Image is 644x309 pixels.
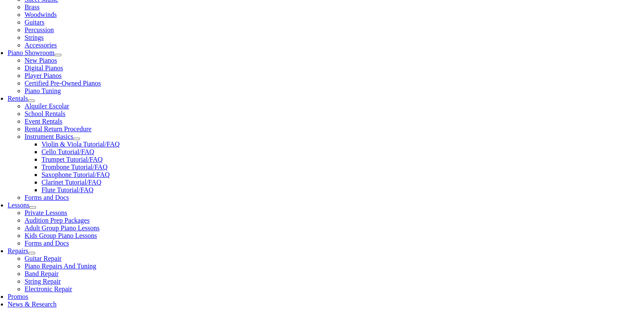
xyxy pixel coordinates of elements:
a: News & Research [8,301,57,308]
a: Band Repair [25,270,58,277]
a: Alquiler Escolar [25,102,69,110]
a: Kids Group Piano Lessons [25,232,97,239]
button: Open submenu of Rentals [28,99,35,102]
a: Digital Pianos [25,64,63,72]
a: Cello Tutorial/FAQ [41,148,94,155]
a: Event Rentals [25,118,62,125]
a: Trombone Tutorial/FAQ [41,163,108,171]
a: Violin & Viola Tutorial/FAQ [41,141,120,148]
a: Rentals [8,95,28,102]
button: Open submenu of Repairs [28,252,35,254]
a: Piano Repairs And Tuning [25,262,96,270]
a: Electronic Repair [25,285,72,292]
a: New Pianos [25,57,57,64]
a: String Repair [25,278,61,285]
a: Trumpet Tutorial/FAQ [41,156,102,163]
a: Piano Tuning [25,87,61,94]
a: School Rentals [25,110,65,117]
a: Clarinet Tutorial/FAQ [41,179,102,186]
button: Open submenu of Instrument Basics [73,138,80,140]
button: Open submenu of Lessons [29,206,36,209]
button: Open submenu of Piano Showroom [55,54,61,56]
a: Brass [25,3,40,11]
a: Forms and Docs [25,194,69,201]
a: Guitars [25,19,44,26]
a: Adult Group Piano Lessons [25,224,100,232]
a: Audition Prep Packages [25,217,90,224]
a: Rental Return Procedure [25,125,91,132]
a: Percussion [25,26,54,33]
a: Saxophone Tutorial/FAQ [41,171,110,178]
a: Instrument Basics [25,133,73,140]
a: Guitar Repair [25,255,62,262]
a: Accessories [25,41,57,49]
a: Repairs [8,247,28,254]
a: Flute Tutorial/FAQ [41,186,94,193]
a: Piano Showroom [8,49,55,56]
a: Woodwinds [25,11,57,18]
a: Private Lessons [25,209,67,216]
a: Certified Pre-Owned Pianos [25,80,101,87]
a: Promos [8,293,28,300]
a: Lessons [8,201,30,209]
a: Forms and Docs [25,240,69,247]
a: Strings [25,34,44,41]
a: Player Pianos [25,72,62,79]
